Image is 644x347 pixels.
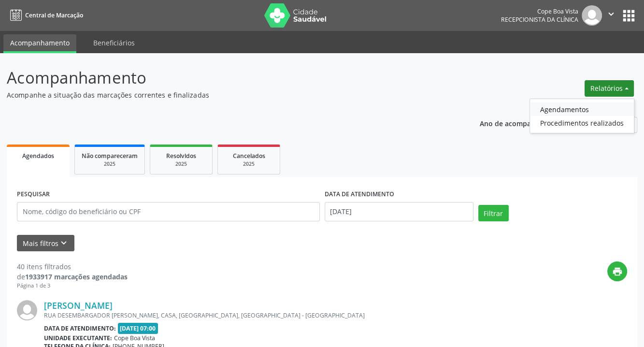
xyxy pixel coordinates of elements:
[86,34,142,51] a: Beneficiários
[166,152,196,160] span: Resolvidos
[17,300,37,320] img: img
[17,261,128,272] div: 40 itens filtrados
[530,99,634,133] ul: Relatórios
[7,66,448,90] p: Acompanhamento
[17,202,320,221] input: Nome, código do beneficiário ou CPF
[606,9,616,19] i: 
[501,7,578,15] div: Cope Boa Vista
[44,324,116,333] b: Data de atendimento:
[25,11,83,19] span: Central de Marcação
[607,261,627,281] button: print
[114,334,155,342] span: Cope Boa Vista
[7,7,83,23] a: Central de Marcação
[7,90,448,100] p: Acompanhe a situação das marcações correntes e finalizadas
[530,116,634,130] a: Procedimentos realizados
[58,238,69,248] i: keyboard_arrow_down
[22,152,54,160] span: Agendados
[44,334,112,342] b: Unidade executante:
[612,266,623,277] i: print
[325,202,473,221] input: Selecione um intervalo
[478,205,509,221] button: Filtrar
[82,152,138,160] span: Não compareceram
[530,102,634,116] a: Agendamentos
[480,117,565,129] p: Ano de acompanhamento
[3,34,76,53] a: Acompanhamento
[620,7,637,24] button: apps
[82,160,138,168] div: 2025
[325,187,394,202] label: DATA DE ATENDIMENTO
[44,300,113,311] a: [PERSON_NAME]
[225,160,273,168] div: 2025
[44,311,482,319] div: RUA DESEMBARGADOR [PERSON_NAME], CASA, [GEOGRAPHIC_DATA], [GEOGRAPHIC_DATA] - [GEOGRAPHIC_DATA]
[582,5,602,26] img: img
[501,15,578,24] span: Recepcionista da clínica
[118,323,158,334] span: [DATE] 07:00
[25,272,128,281] strong: 1933917 marcações agendadas
[17,272,128,282] div: de
[233,152,265,160] span: Cancelados
[17,282,128,290] div: Página 1 de 3
[157,160,205,168] div: 2025
[602,5,620,26] button: 
[17,187,50,202] label: PESQUISAR
[585,80,634,97] button: Relatórios
[17,235,74,252] button: Mais filtroskeyboard_arrow_down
